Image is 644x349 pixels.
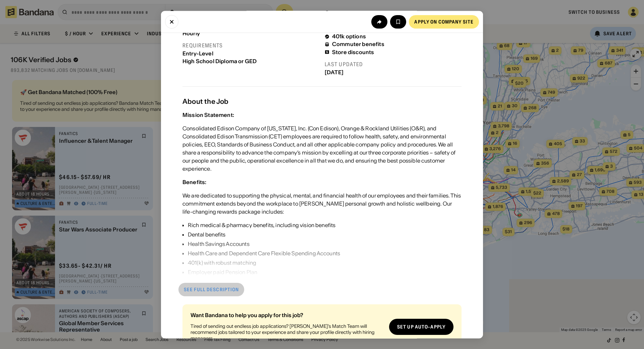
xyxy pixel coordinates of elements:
[325,69,462,76] div: [DATE]
[182,191,462,216] div: We are dedicated to supporting the physical, mental, and financial health of our employees and th...
[182,30,319,37] div: Hourly
[182,97,462,105] div: About the Job
[188,268,425,276] div: Employer paid Pension Plan
[188,221,425,229] div: Rich medical & pharmacy benefits, including vision benefits
[325,61,462,68] div: Last updated
[184,287,239,292] div: See full description
[332,49,374,55] div: Store discounts
[182,124,462,173] div: Consolidated Edison Company of [US_STATE], Inc. (Con Edison), Orange & Rockland Utilities (O&R), ...
[182,58,319,64] div: High School Diploma or GED
[188,230,425,238] div: Dental benefits
[182,112,234,118] div: Mission Statement:
[182,179,206,185] div: Benefits:
[191,323,384,342] div: Tired of sending out endless job applications? [PERSON_NAME]’s Match Team will recommend jobs tai...
[332,34,366,40] div: 401k options
[188,249,425,257] div: Health Care and Dependent Care Flexible Spending Accounts
[397,325,445,330] div: Set up auto-apply
[414,19,474,24] div: Apply on company site
[182,42,319,49] div: Requirements
[165,15,178,28] button: Close
[409,15,479,28] a: Apply on company site
[332,41,384,48] div: Commuter benefits
[182,50,319,57] div: Entry-Level
[188,259,425,267] div: 401(k) with robust matching
[191,312,384,318] div: Want Bandana to help you apply for this job?
[188,240,425,248] div: Health Savings Accounts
